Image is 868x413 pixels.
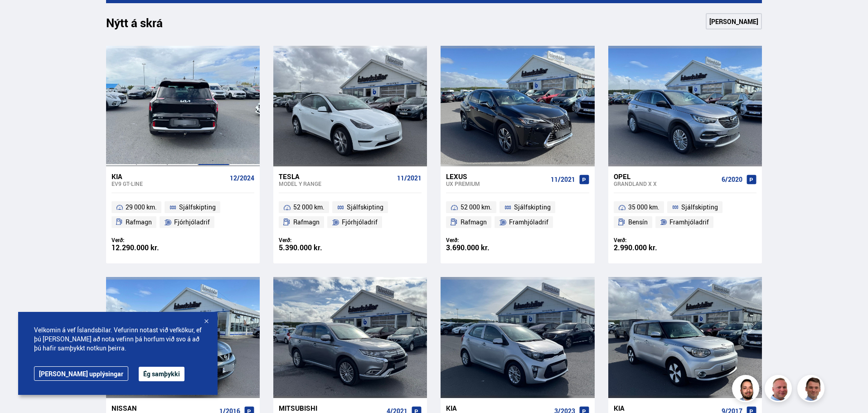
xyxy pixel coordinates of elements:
[112,180,226,187] div: EV9 GT-LINE
[514,202,551,213] span: Sjálfskipting
[446,180,547,187] div: UX PREMIUM
[608,166,762,263] a: Opel Grandland X X 6/2020 35 000 km. Sjálfskipting Bensín Framhjóladrif Verð: 2.990.000 kr.
[34,326,202,353] span: Velkomin á vef Íslandsbílar. Vefurinn notast við vefkökur, ef þú [PERSON_NAME] að nota vefinn þá ...
[279,244,350,252] div: 5.390.000 kr.
[106,16,179,35] h1: Nýtt á skrá
[628,202,659,213] span: 35 000 km.
[279,237,350,243] div: Verð:
[461,202,492,213] span: 52 000 km.
[34,366,128,381] a: [PERSON_NAME] upplýsingar
[446,404,550,412] div: Kia
[279,180,393,187] div: Model Y RANGE
[279,404,383,412] div: Mitsubishi
[614,180,718,187] div: Grandland X X
[551,176,575,183] span: 11/2021
[106,166,260,263] a: Kia EV9 GT-LINE 12/2024 29 000 km. Sjálfskipting Rafmagn Fjórhjóladrif Verð: 12.290.000 kr.
[112,244,183,252] div: 12.290.000 kr.
[126,217,152,228] span: Rafmagn
[733,376,761,403] img: nhp88E3Fdnt1Opn2.png
[766,376,793,403] img: siFngHWaQ9KaOqBr.png
[706,13,762,29] a: [PERSON_NAME]
[614,404,718,412] div: Kia
[799,376,826,403] img: FbJEzSuNWCJXmdc-.webp
[139,367,184,381] button: Ég samþykki
[614,244,685,252] div: 2.990.000 kr.
[112,172,226,180] div: Kia
[446,244,518,252] div: 3.690.000 kr.
[112,237,183,243] div: Verð:
[461,217,487,228] span: Rafmagn
[7,4,34,31] button: Open LiveChat chat widget
[669,217,709,228] span: Framhjóladrif
[342,217,378,228] span: Fjórhjóladrif
[614,237,685,243] div: Verð:
[628,217,648,228] span: Bensín
[614,172,718,180] div: Opel
[126,202,157,213] span: 29 000 km.
[293,217,320,228] span: Rafmagn
[293,202,325,213] span: 52 000 km.
[446,172,547,180] div: Lexus
[446,237,518,243] div: Verð:
[397,175,422,182] span: 11/2021
[681,202,718,213] span: Sjálfskipting
[509,217,548,228] span: Framhjóladrif
[347,202,383,213] span: Sjálfskipting
[279,172,393,180] div: Tesla
[112,404,216,412] div: Nissan
[230,175,254,182] span: 12/2024
[179,202,216,213] span: Sjálfskipting
[273,166,427,263] a: Tesla Model Y RANGE 11/2021 52 000 km. Sjálfskipting Rafmagn Fjórhjóladrif Verð: 5.390.000 kr.
[174,217,210,228] span: Fjórhjóladrif
[441,166,594,263] a: Lexus UX PREMIUM 11/2021 52 000 km. Sjálfskipting Rafmagn Framhjóladrif Verð: 3.690.000 kr.
[722,176,742,183] span: 6/2020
